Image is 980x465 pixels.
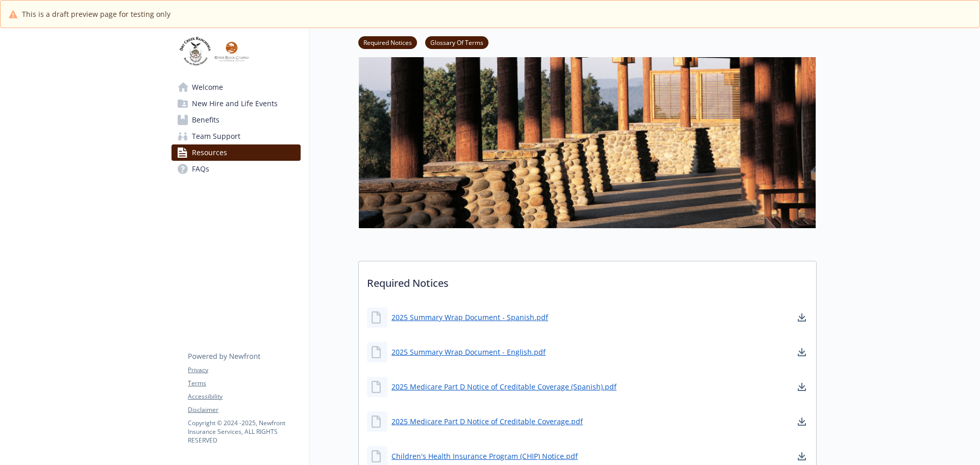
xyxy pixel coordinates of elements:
a: Team Support [171,128,301,144]
a: Resources [171,144,301,161]
a: download document [796,346,808,358]
a: Glossary Of Terms [425,37,488,47]
a: Welcome [171,79,301,95]
a: 2025 Summary Wrap Document - Spanish.pdf [391,312,548,323]
span: Team Support [192,128,240,144]
a: Terms [188,379,300,388]
span: This is a draft preview page for testing only [22,9,170,19]
img: resources page banner [358,35,817,228]
a: download document [796,311,808,324]
a: Children's Health Insurance Program (CHIP) Notice.pdf [391,451,578,461]
a: 2025 Medicare Part D Notice of Creditable Coverage.pdf [391,416,583,427]
a: download document [796,415,808,428]
a: download document [796,381,808,393]
a: FAQs [171,161,301,177]
a: New Hire and Life Events [171,95,301,112]
span: FAQs [192,161,209,177]
a: 2025 Summary Wrap Document - English.pdf [391,347,546,357]
span: New Hire and Life Events [192,95,278,112]
a: Required Notices [358,37,417,47]
p: Copyright © 2024 - 2025 , Newfront Insurance Services, ALL RIGHTS RESERVED [188,419,300,445]
a: Privacy [188,365,300,375]
p: Required Notices [359,261,816,299]
a: download document [796,450,808,462]
span: Resources [192,144,227,161]
a: Disclaimer [188,405,300,414]
a: Benefits [171,112,301,128]
span: Benefits [192,112,219,128]
a: 2025 Medicare Part D Notice of Creditable Coverage (Spanish).pdf [391,381,617,392]
a: Accessibility [188,392,300,401]
span: Welcome [192,79,223,95]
